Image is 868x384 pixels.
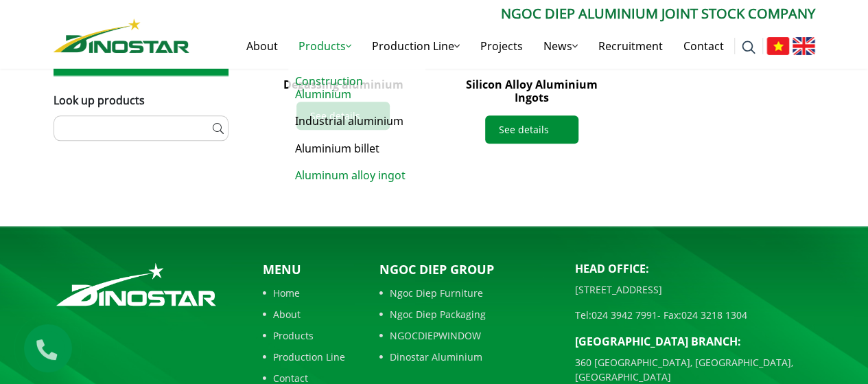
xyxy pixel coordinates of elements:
a: Contact [673,24,734,68]
a: 024 3218 1304 [681,308,747,321]
a: Home [263,286,345,300]
a: Industrial aluminium [288,108,425,135]
img: Tiếng Việt [766,37,789,55]
span: Look up products [54,93,145,108]
a: Production Line [362,24,470,68]
p: [GEOGRAPHIC_DATA] BRANCH: [575,333,815,350]
a: Ngoc Diep Furniture [379,286,554,300]
p: Tel: - Fax: [575,308,815,322]
p: Head Office: [575,260,815,277]
a: Products [288,24,362,68]
a: Products [263,328,345,343]
p: Menu [263,260,345,279]
a: Construction Aluminium [288,68,425,108]
a: Production Line [263,350,345,364]
a: Aluminium billet [288,135,425,162]
a: About [263,307,345,321]
a: News [533,24,588,68]
a: Recruitment [588,24,673,68]
img: logo_footer [54,260,219,308]
p: 360 [GEOGRAPHIC_DATA], [GEOGRAPHIC_DATA], [GEOGRAPHIC_DATA] [575,355,815,384]
p: [STREET_ADDRESS] [575,282,815,297]
a: See details [485,115,578,144]
a: NGOCDIEPWINDOW [379,328,554,343]
a: Dinostar Aluminium [379,350,554,364]
a: Aluminum alloy ingot [288,162,425,189]
a: Degassing aluminium [283,77,403,92]
a: Projects [470,24,533,68]
a: Silicon Alloy Aluminium Ingots [466,77,598,105]
img: English [793,37,815,55]
a: About [236,24,288,68]
p: Ngoc Diep Group [379,260,554,279]
a: Ngoc Diep Packaging [379,307,554,321]
img: Nhôm Dinostar [54,19,189,53]
img: search [742,41,755,54]
p: Ngoc Diep Aluminium Joint Stock Company [189,3,815,24]
a: 024 3942 7991 [591,308,657,321]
